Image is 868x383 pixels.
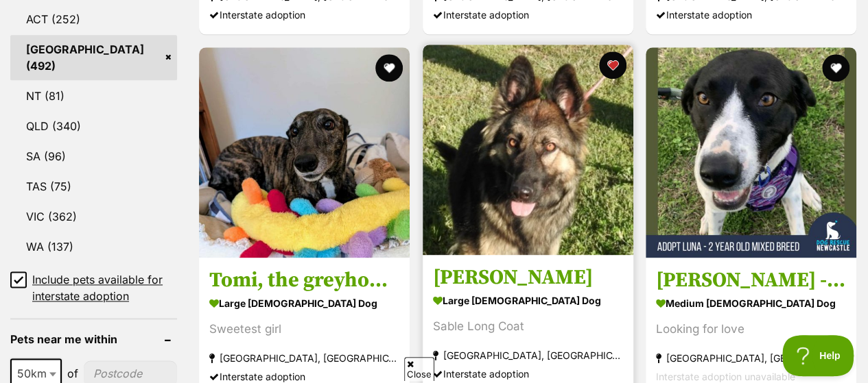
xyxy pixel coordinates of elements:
[32,271,177,304] span: Include pets available for interstate adoption
[782,335,854,376] iframe: Help Scout Beacon - Open
[12,364,60,383] span: 50km
[10,142,177,171] a: SA (96)
[67,365,78,382] span: of
[10,82,177,110] a: NT (81)
[375,54,403,82] button: favourite
[209,5,399,24] div: Interstate adoption
[209,293,399,313] strong: large [DEMOGRAPHIC_DATA] Dog
[656,371,795,382] span: Interstate adoption unavailable
[423,45,633,255] img: Annie - German Shepherd Dog
[209,349,399,367] strong: [GEOGRAPHIC_DATA], [GEOGRAPHIC_DATA]
[598,51,626,79] button: favourite
[656,320,846,338] div: Looking for love
[656,5,846,24] div: Interstate adoption
[433,346,623,365] strong: [GEOGRAPHIC_DATA], [GEOGRAPHIC_DATA]
[656,293,846,313] strong: medium [DEMOGRAPHIC_DATA] Dog
[404,357,434,381] span: Close
[433,317,623,336] div: Sable Long Coat
[199,47,410,258] img: Tomi, the greyhound - Greyhound Dog
[10,172,177,201] a: TAS (75)
[433,5,623,24] div: Interstate adoption
[10,5,177,34] a: ACT (252)
[433,365,623,383] div: Interstate adoption
[10,333,177,345] header: Pets near me within
[822,54,849,82] button: favourite
[10,271,177,304] a: Include pets available for interstate adoption
[10,112,177,140] a: QLD (340)
[10,35,177,80] a: [GEOGRAPHIC_DATA] (492)
[209,267,399,293] h3: Tomi, the greyhound
[10,232,177,261] a: WA (137)
[209,320,399,338] div: Sweetest girl
[433,291,623,310] strong: large [DEMOGRAPHIC_DATA] Dog
[656,349,846,367] strong: [GEOGRAPHIC_DATA], [GEOGRAPHIC_DATA]
[10,202,177,231] a: VIC (362)
[433,264,623,291] h3: [PERSON_NAME]
[646,47,856,258] img: Luna - 2 Year Old Mixed Breed - Mixed breed Dog
[656,267,846,293] h3: [PERSON_NAME] - [DEMOGRAPHIC_DATA] Mixed Breed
